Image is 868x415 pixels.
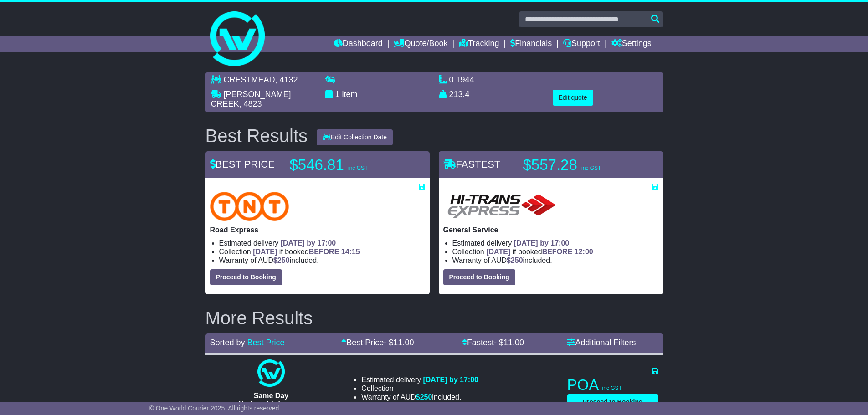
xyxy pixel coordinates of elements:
p: General Service [443,225,658,234]
a: Dashboard [334,36,383,52]
span: [DATE] [486,248,510,256]
li: Collection [452,247,658,256]
span: 12:00 [575,248,593,256]
span: $ [507,256,523,264]
span: [PERSON_NAME] CREEK [211,90,291,109]
button: Edit quote [553,90,593,106]
span: 14:15 [341,248,360,256]
button: Proceed to Booking [567,394,658,410]
span: Sorted by [210,338,245,347]
span: [DATE] [253,248,277,256]
span: 250 [277,256,290,264]
a: Fastest- $11.00 [462,338,524,347]
li: Estimated delivery [219,239,425,247]
span: , 4823 [239,99,262,108]
span: [DATE] by 17:00 [514,239,570,247]
span: [DATE] by 17:00 [281,239,336,247]
span: if booked [253,248,360,256]
span: $ [416,393,432,401]
p: POA [567,376,658,394]
span: item [342,90,358,99]
button: Proceed to Booking [443,269,515,285]
li: Collection [361,384,478,393]
img: TNT Domestic: Road Express [210,192,289,221]
span: inc GST [581,165,601,171]
button: Proceed to Booking [210,269,282,285]
span: © One World Courier 2025. All rights reserved. [149,405,281,412]
button: Edit Collection Date [317,129,393,145]
span: 250 [420,393,432,401]
p: $557.28 [523,156,637,174]
span: 1 [335,90,340,99]
li: Warranty of AUD included. [361,393,478,401]
a: Quote/Book [394,36,447,52]
img: HiTrans: General Service [443,192,560,221]
span: 11.00 [503,338,524,347]
span: BEFORE [542,248,573,256]
p: $546.81 [290,156,404,174]
div: Best Results [201,126,313,146]
span: $ [273,256,290,264]
a: Support [563,36,600,52]
a: Best Price- $11.00 [341,338,414,347]
span: inc GST [602,385,622,391]
li: Collection [219,247,425,256]
h2: More Results [205,308,663,328]
span: 250 [511,256,523,264]
span: CRESTMEAD [224,75,275,84]
li: Warranty of AUD included. [219,256,425,265]
span: BEFORE [309,248,339,256]
span: inc GST [348,165,368,171]
li: Estimated delivery [361,375,478,384]
span: - $ [494,338,524,347]
li: Estimated delivery [452,239,658,247]
a: Financials [510,36,552,52]
li: Warranty of AUD included. [452,256,658,265]
span: - $ [384,338,414,347]
span: , 4132 [275,75,298,84]
span: 0.1944 [449,75,474,84]
img: One World Courier: Same Day Nationwide(quotes take 0.5-1 hour) [257,359,285,387]
span: 11.00 [393,338,414,347]
a: Additional Filters [567,338,636,347]
span: if booked [486,248,593,256]
a: Settings [611,36,652,52]
span: [DATE] by 17:00 [423,376,478,384]
span: FASTEST [443,159,501,170]
a: Tracking [459,36,499,52]
p: Road Express [210,225,425,234]
span: BEST PRICE [210,159,275,170]
span: 213.4 [449,90,470,99]
a: Best Price [247,338,285,347]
